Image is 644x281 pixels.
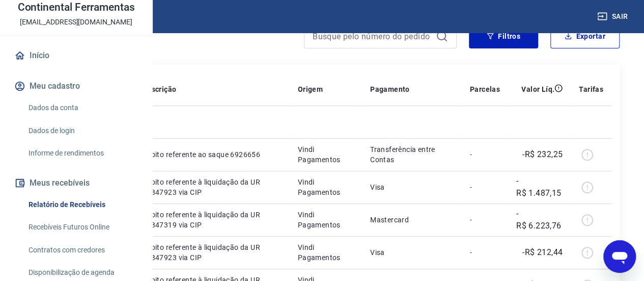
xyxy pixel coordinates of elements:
[370,144,454,165] p: Transferência entre Contas
[24,97,140,118] a: Dados da conta
[12,172,140,194] button: Meus recebíveis
[143,177,282,197] p: Débito referente à liquidação da UR 16347923 via CIP
[550,24,620,48] button: Exportar
[469,24,538,48] button: Filtros
[470,182,500,192] p: -
[470,149,500,160] p: -
[298,210,354,230] p: Vindi Pagamentos
[12,44,140,67] a: Início
[313,29,432,44] input: Busque pelo número do pedido
[595,7,632,26] button: Sair
[516,175,563,199] p: -R$ 1.487,15
[24,240,140,261] a: Contratos com credores
[521,84,554,94] p: Valor Líq.
[12,75,140,97] button: Meu cadastro
[298,84,323,94] p: Origem
[522,246,563,259] p: -R$ 212,44
[18,2,135,13] p: Continental Ferramentas
[298,242,354,263] p: Vindi Pagamentos
[143,210,282,230] p: Débito referente à liquidação da UR 16347319 via CIP
[143,84,177,94] p: Descrição
[298,177,354,197] p: Vindi Pagamentos
[470,84,500,94] p: Parcelas
[579,84,603,94] p: Tarifas
[516,208,563,232] p: -R$ 6.223,76
[470,247,500,258] p: -
[370,84,410,94] p: Pagamento
[370,182,454,192] p: Visa
[370,247,454,258] p: Visa
[470,215,500,225] p: -
[143,149,282,160] p: Débito referente ao saque 6926656
[24,143,140,164] a: Informe de rendimentos
[603,240,636,273] iframe: Botão para abrir a janela de mensagens
[20,17,132,28] p: [EMAIL_ADDRESS][DOMAIN_NAME]
[24,217,140,238] a: Recebíveis Futuros Online
[370,215,454,225] p: Mastercard
[298,144,354,165] p: Vindi Pagamentos
[143,242,282,263] p: Débito referente à liquidação da UR 16347923 via CIP
[24,120,140,141] a: Dados de login
[522,148,563,161] p: -R$ 232,25
[24,194,140,215] a: Relatório de Recebíveis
